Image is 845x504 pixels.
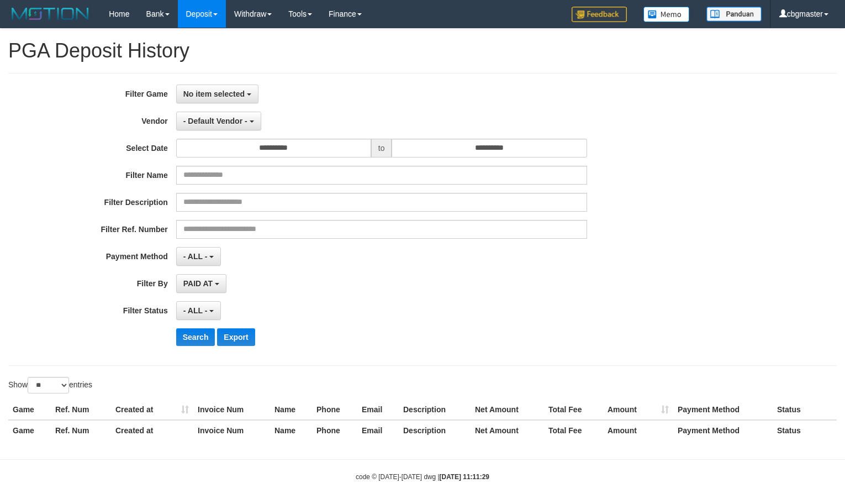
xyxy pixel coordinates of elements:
select: Showentries [28,377,69,393]
button: - ALL - [176,247,221,266]
th: Description [399,420,471,440]
th: Ref. Num [51,420,111,440]
th: Description [399,400,471,420]
th: Ref. Num [51,400,111,420]
button: No item selected [176,85,258,103]
th: Game [8,400,51,420]
img: Button%20Memo.svg [643,7,690,22]
span: - Default Vendor - [183,117,247,125]
th: Invoice Num [193,420,270,440]
button: Search [176,328,215,346]
th: Status [773,400,837,420]
strong: [DATE] 11:11:29 [440,473,489,481]
th: Phone [312,400,357,420]
th: Game [8,420,51,440]
span: - ALL - [183,306,208,315]
span: to [371,139,392,158]
img: Feedback.jpg [572,7,627,22]
button: - Default Vendor - [176,112,261,130]
th: Total Fee [544,420,603,440]
th: Amount [603,400,673,420]
th: Email [357,420,399,440]
th: Net Amount [471,420,544,440]
button: PAID AT [176,274,226,293]
th: Total Fee [544,400,603,420]
th: Payment Method [673,400,773,420]
th: Phone [312,420,357,440]
button: Export [217,328,255,346]
span: - ALL - [183,252,208,261]
button: - ALL - [176,301,221,320]
th: Email [357,400,399,420]
label: Show entries [8,377,92,393]
th: Amount [603,420,673,440]
img: MOTION_logo.png [8,6,92,22]
h1: PGA Deposit History [8,40,837,62]
img: panduan.png [706,7,762,22]
th: Created at [111,420,193,440]
th: Invoice Num [193,400,270,420]
small: code © [DATE]-[DATE] dwg | [356,473,489,481]
th: Name [270,420,312,440]
th: Net Amount [471,400,544,420]
th: Payment Method [673,420,773,440]
span: No item selected [183,90,245,98]
th: Created at [111,400,193,420]
th: Status [773,420,837,440]
span: PAID AT [183,279,213,288]
th: Name [270,400,312,420]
